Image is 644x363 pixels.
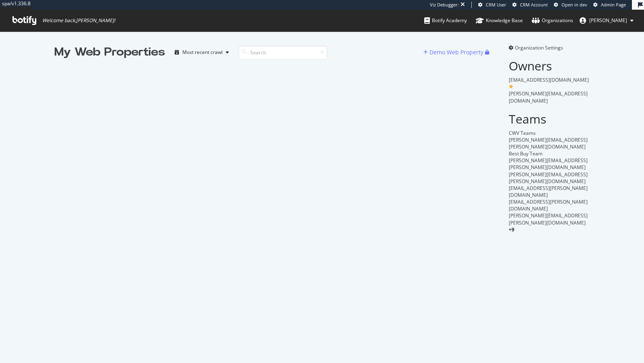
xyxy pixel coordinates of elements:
a: Admin Page [593,2,626,8]
h2: Teams [509,112,590,126]
a: Demo Web Property [423,49,485,56]
button: [PERSON_NAME] [573,14,640,27]
a: Open in dev [554,2,587,8]
div: Knowledge Base [476,16,523,25]
span: [PERSON_NAME][EMAIL_ADDRESS][PERSON_NAME][DOMAIN_NAME] [509,136,588,150]
div: Organizations [532,16,573,25]
span: [EMAIL_ADDRESS][PERSON_NAME][DOMAIN_NAME] [509,185,588,198]
span: [EMAIL_ADDRESS][DOMAIN_NAME] [509,76,589,83]
a: Knowledge Base [476,10,523,31]
button: Demo Web Property [423,46,485,59]
span: [EMAIL_ADDRESS][PERSON_NAME][DOMAIN_NAME] [509,198,588,212]
span: Organization Settings [515,44,563,51]
span: Admin Page [601,2,626,8]
span: CRM User [486,2,506,8]
div: Viz Debugger: [430,2,459,8]
a: Organizations [532,10,573,31]
input: Search [239,45,327,60]
span: Open in dev [561,2,587,8]
button: Most recent crawl [171,46,232,59]
span: + 9 [509,226,514,233]
div: My Web Properties [54,44,165,60]
span: CRM Account [520,2,548,8]
span: [PERSON_NAME][EMAIL_ADDRESS][PERSON_NAME][DOMAIN_NAME] [509,171,588,185]
div: Most recent crawl [182,50,223,55]
div: Botify Academy [424,16,467,25]
a: CRM Account [512,2,548,8]
div: Demo Web Property [429,48,483,56]
a: Botify Academy [424,10,467,31]
h2: Owners [509,59,590,72]
span: connor [589,17,627,24]
span: [PERSON_NAME][EMAIL_ADDRESS][PERSON_NAME][DOMAIN_NAME] [509,212,588,226]
a: CRM User [478,2,506,8]
span: [PERSON_NAME][EMAIL_ADDRESS][PERSON_NAME][DOMAIN_NAME] [509,157,588,171]
div: Best Buy Team [509,150,590,157]
span: Welcome back, [PERSON_NAME] ! [42,17,115,24]
div: CWV Teams [509,130,590,136]
span: [PERSON_NAME][EMAIL_ADDRESS][DOMAIN_NAME] [509,90,588,104]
